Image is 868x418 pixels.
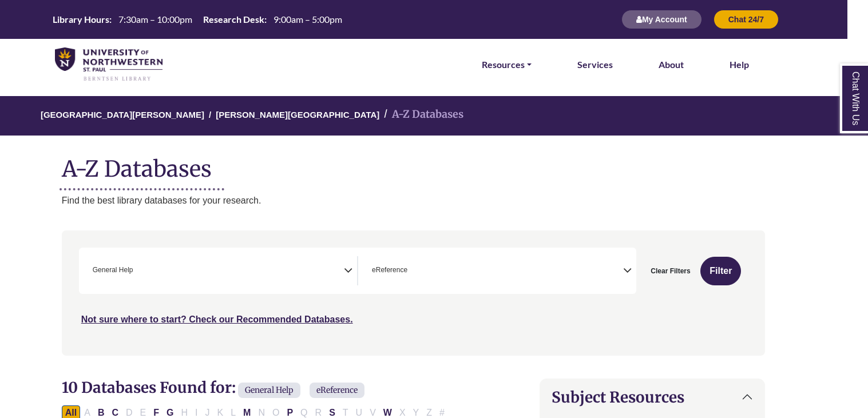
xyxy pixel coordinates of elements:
[621,14,702,24] a: My Account
[48,13,347,24] table: Hours Today
[310,383,364,398] span: eReference
[540,379,764,415] button: Subject Resources
[41,108,204,120] a: [GEOGRAPHIC_DATA][PERSON_NAME]
[93,265,133,276] span: General Help
[62,407,449,417] div: Alpha-list to filter by first letter of database name
[216,108,379,120] a: [PERSON_NAME][GEOGRAPHIC_DATA]
[118,14,192,25] span: 7:30am – 10:00pm
[62,378,236,397] span: 10 Databases Found for:
[367,265,407,276] li: eReference
[199,13,267,25] th: Research Desk:
[136,267,141,276] textarea: Search
[62,147,765,182] h1: A-Z Databases
[55,47,162,82] img: library_home
[48,13,112,25] th: Library Hours:
[714,14,779,24] a: Chat 24/7
[577,57,613,72] a: Services
[81,315,353,324] a: Not sure where to start? Check our Recommended Databases.
[238,383,300,398] span: General Help
[372,265,407,276] span: eReference
[62,96,765,136] nav: breadcrumb
[410,267,415,276] textarea: Search
[621,10,702,29] button: My Account
[88,265,133,276] li: General Help
[48,13,347,26] a: Hours Today
[62,193,765,208] p: Find the best library databases for your research.
[274,14,342,25] span: 9:00am – 5:00pm
[62,230,765,355] nav: Search filters
[730,57,749,72] a: Help
[659,57,684,72] a: About
[643,257,697,285] button: Clear Filters
[700,257,741,285] button: Submit for Search Results
[714,10,779,29] button: Chat 24/7
[482,57,532,72] a: Resources
[379,106,463,123] li: A-Z Databases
